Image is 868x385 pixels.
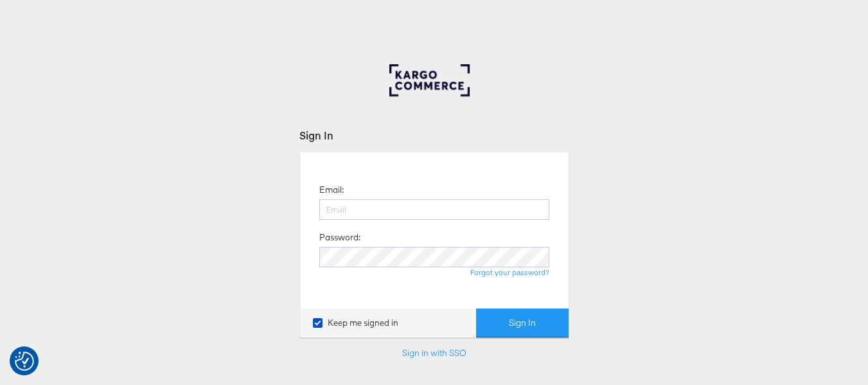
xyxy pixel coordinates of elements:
div: Sign In [299,128,569,143]
label: Password: [319,231,360,244]
label: Keep me signed in [313,317,398,329]
img: Revisit consent button [15,352,34,371]
a: Forgot your password? [470,267,549,277]
button: Sign In [476,309,569,337]
input: Email [319,199,549,220]
a: Sign in with SSO [402,347,466,359]
label: Email: [319,184,344,196]
button: Consent Preferences [15,352,34,371]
